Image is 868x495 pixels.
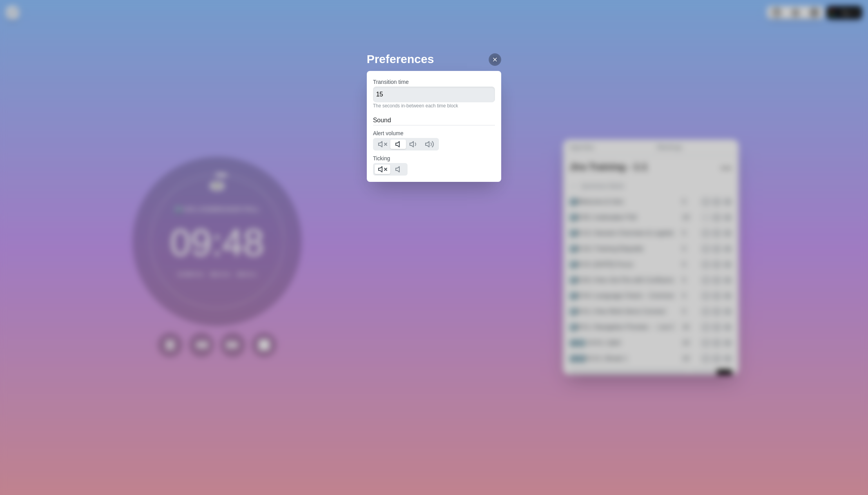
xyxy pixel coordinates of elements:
[373,102,495,109] p: The seconds in-between each time block
[373,79,409,85] label: Transition time
[373,155,390,161] label: Ticking
[373,116,495,125] h2: Sound
[373,130,404,136] label: Alert volume
[367,50,502,68] h2: Preferences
